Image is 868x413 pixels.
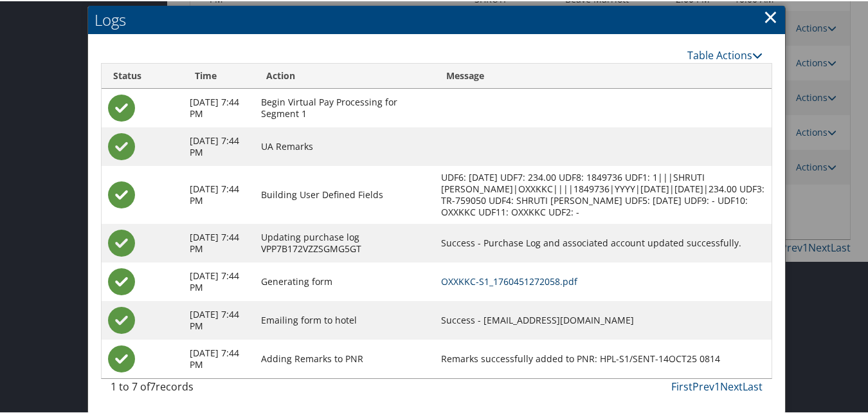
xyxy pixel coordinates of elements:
div: 1 to 7 of records [111,378,259,399]
td: Begin Virtual Pay Processing for Segment 1 [255,87,435,126]
td: [DATE] 7:44 PM [183,261,255,300]
td: UDF6: [DATE] UDF7: 234.00 UDF8: 1849736 UDF1: 1|||SHRUTI [PERSON_NAME]|OXXKKC||||1849736|YYYY|[DA... [435,165,772,223]
td: Generating form [255,261,435,300]
span: 7 [150,378,156,392]
a: Next [720,378,743,392]
td: [DATE] 7:44 PM [183,338,255,377]
td: Adding Remarks to PNR [255,338,435,377]
a: Last [743,378,763,392]
td: [DATE] 7:44 PM [183,165,255,223]
a: First [671,378,692,392]
td: [DATE] 7:44 PM [183,300,255,338]
td: Emailing form to hotel [255,300,435,338]
th: Time: activate to sort column ascending [183,62,255,87]
th: Status: activate to sort column ascending [102,62,183,87]
td: Success - [EMAIL_ADDRESS][DOMAIN_NAME] [435,300,772,338]
a: OXXKKC-S1_1760451272058.pdf [441,274,577,286]
h2: Logs [88,5,785,33]
td: UA Remarks [255,126,435,165]
a: Close [763,3,778,28]
td: Remarks successfully added to PNR: HPL-S1/SENT-14OCT25 0814 [435,338,772,377]
td: Success - Purchase Log and associated account updated successfully. [435,223,772,261]
a: 1 [714,378,720,392]
th: Action: activate to sort column ascending [255,62,435,87]
td: Updating purchase log VPP7B172VZZSGMG5GT [255,223,435,261]
th: Message: activate to sort column ascending [435,62,772,87]
a: Prev [692,378,714,392]
td: [DATE] 7:44 PM [183,223,255,261]
a: Table Actions [687,47,763,61]
td: Building User Defined Fields [255,165,435,223]
td: [DATE] 7:44 PM [183,126,255,165]
td: [DATE] 7:44 PM [183,87,255,126]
